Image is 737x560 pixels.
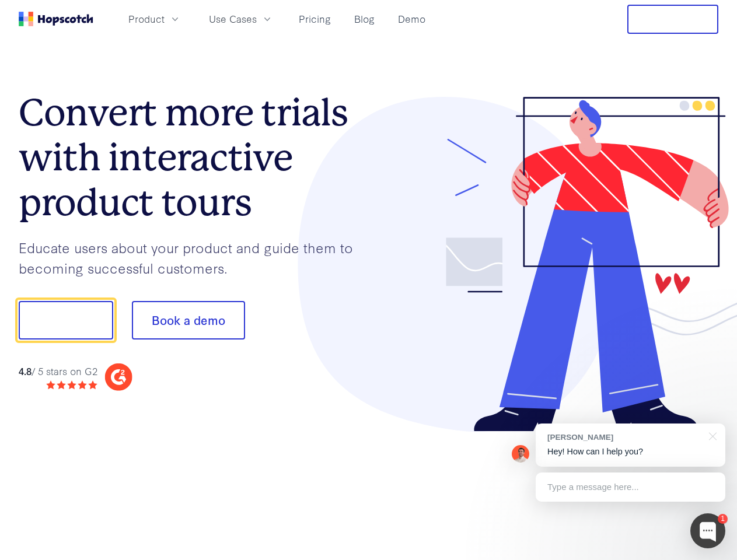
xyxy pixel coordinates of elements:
div: 1 [718,514,728,524]
span: Use Cases [209,12,257,26]
a: Home [19,12,93,26]
strong: 4.8 [19,364,32,377]
div: Type a message here... [536,473,725,502]
h1: Convert more trials with interactive product tours [19,90,369,225]
button: Show me! [19,301,113,339]
img: Mark Spera [512,445,529,463]
a: Blog [350,9,379,29]
div: / 5 stars on G2 [19,364,97,379]
a: Demo [393,9,430,29]
button: Product [121,9,188,29]
div: [PERSON_NAME] [547,432,702,443]
p: Hey! How can I help you? [547,446,714,458]
span: Product [128,12,165,26]
button: Use Cases [202,9,280,29]
button: Book a demo [132,301,245,339]
button: Free Trial [627,5,718,34]
a: Pricing [294,9,336,29]
p: Educate users about your product and guide them to becoming successful customers. [19,237,369,278]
